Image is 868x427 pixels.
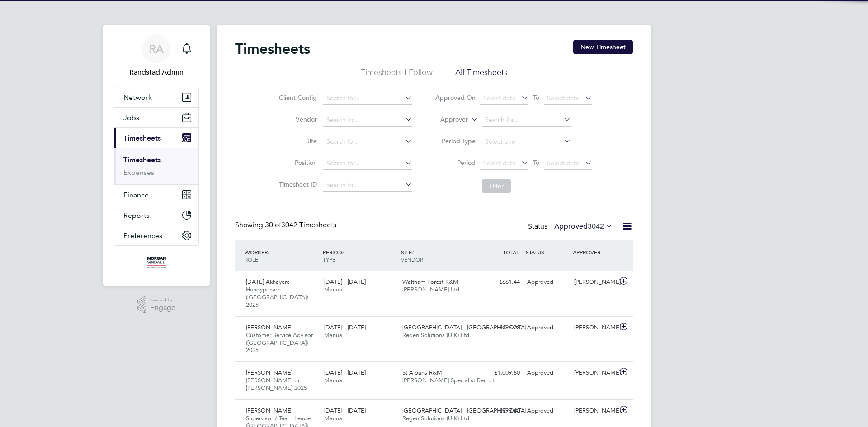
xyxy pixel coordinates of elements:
span: / [268,249,269,256]
span: 3042 [588,222,604,231]
div: SITE [399,244,477,267]
span: TYPE [323,256,335,263]
span: [GEOGRAPHIC_DATA] - [GEOGRAPHIC_DATA]… [402,407,532,414]
span: Manual [324,286,344,293]
span: St Albans R&M [402,369,442,376]
span: ROLE [245,256,258,263]
label: Site [276,137,317,145]
button: New Timesheet [573,40,633,54]
span: Engage [150,304,175,312]
span: RA [149,43,164,55]
span: / [342,249,344,256]
h2: Timesheets [235,40,310,58]
span: Powered by [150,296,175,304]
span: / [412,249,414,256]
div: £661.44 [476,275,524,290]
li: Timesheets I Follow [361,67,433,83]
span: Manual [324,376,344,384]
span: 3042 Timesheets [265,221,336,230]
a: Timesheets [123,155,161,164]
input: Search for... [482,114,571,127]
span: [DATE] Akhayere [246,278,290,286]
label: Period Type [435,137,476,145]
span: [GEOGRAPHIC_DATA] - [GEOGRAPHIC_DATA]… [402,324,532,331]
div: Status [528,221,615,233]
span: TOTAL [503,249,519,256]
span: Reports [123,211,150,220]
input: Select one [482,136,571,148]
a: Go to home page [114,255,199,269]
span: 30 of [265,221,281,230]
img: morgansindallpropertyservices-logo-retina.png [146,255,167,269]
span: [PERSON_NAME] [246,407,292,414]
div: £1,009.60 [476,366,524,380]
span: To [530,157,542,169]
span: [DATE] - [DATE] [324,278,366,286]
span: Select date [483,94,516,102]
span: Timesheets [123,134,161,142]
span: [PERSON_NAME] [246,369,292,376]
label: Approved [554,222,613,231]
div: Showing [235,221,338,230]
div: STATUS [524,244,571,260]
div: £496.08 [476,320,524,335]
li: All Timesheets [455,67,508,83]
div: [PERSON_NAME] [571,366,618,380]
label: Period [435,159,476,167]
span: Customer Service Advisor ([GEOGRAPHIC_DATA]) 2025 [246,331,313,354]
input: Search for... [323,179,412,192]
label: Position [276,159,317,167]
button: Filter [482,179,511,193]
span: Select date [547,159,580,167]
span: [DATE] - [DATE] [324,407,366,414]
label: Client Config [276,94,317,102]
span: Waltham Forest R&M [402,278,458,286]
span: [DATE] - [DATE] [324,369,366,376]
span: Randstad Admin [114,67,199,78]
input: Search for... [323,157,412,170]
button: Reports [114,205,198,225]
div: Approved [524,320,571,335]
span: Regen Solutions (U.K) Ltd [402,331,469,339]
span: [DATE] - [DATE] [324,324,366,331]
label: Vendor [276,115,317,123]
a: Expenses [123,168,154,177]
input: Search for... [323,114,412,127]
span: Regen Solutions (U.K) Ltd [402,414,469,422]
a: RARandstad Admin [114,34,199,78]
button: Timesheets [114,128,198,148]
span: Network [123,93,152,102]
div: [PERSON_NAME] [571,275,618,290]
div: Approved [524,366,571,380]
div: Timesheets [114,148,198,184]
span: VENDOR [401,256,423,263]
button: Jobs [114,108,198,127]
span: Manual [324,414,344,422]
span: Jobs [123,113,139,122]
div: WORKER [242,244,321,267]
div: Approved [524,404,571,418]
span: [PERSON_NAME] Specialist Recruitm… [402,376,505,384]
span: Preferences [123,231,162,240]
span: Select date [483,159,516,167]
button: Network [114,87,198,107]
input: Search for... [323,136,412,148]
div: [PERSON_NAME] [571,320,618,335]
span: [PERSON_NAME] Ltd [402,286,459,293]
span: Handyperson ([GEOGRAPHIC_DATA]) 2025 [246,286,308,309]
div: £999.60 [476,404,524,418]
span: [PERSON_NAME] [246,324,292,331]
button: Preferences [114,225,198,245]
span: Select date [547,94,580,102]
span: Finance [123,191,149,199]
span: [PERSON_NAME] or [PERSON_NAME] 2025 [246,376,307,392]
span: Manual [324,331,344,339]
label: Approver [427,115,468,124]
div: [PERSON_NAME] [571,404,618,418]
div: APPROVER [571,244,618,260]
input: Search for... [323,92,412,105]
nav: Main navigation [103,25,210,286]
button: Finance [114,185,198,205]
a: Powered byEngage [137,296,176,314]
div: Approved [524,275,571,290]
